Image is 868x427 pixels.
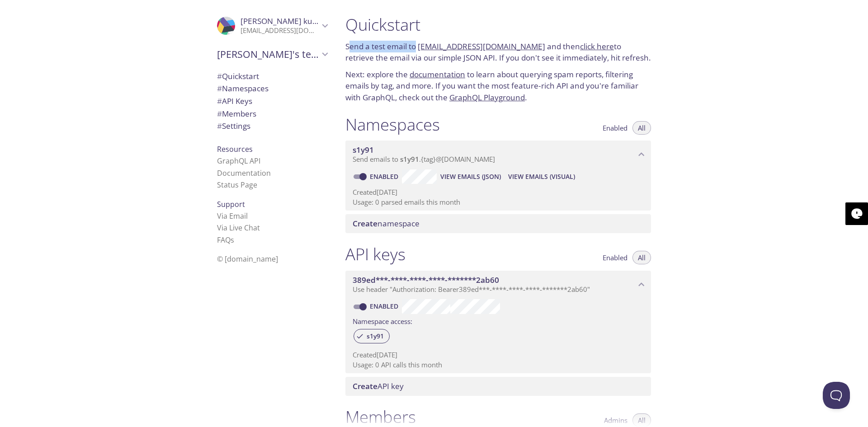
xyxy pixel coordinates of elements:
[210,82,335,95] div: Namespaces
[345,14,651,35] h1: Quickstart
[353,197,644,207] p: Usage: 0 parsed emails this month
[353,155,495,164] span: Send emails to . {tag} @[DOMAIN_NAME]
[217,71,222,81] span: #
[345,141,651,169] div: s1y91 namespace
[345,214,651,233] div: Create namespace
[210,11,335,41] div: Gagan kumar
[353,381,404,391] span: API key
[241,16,327,26] span: [PERSON_NAME] kumar
[217,108,256,119] span: Members
[632,251,651,264] button: All
[210,108,335,120] div: Members
[217,121,222,131] span: #
[345,69,651,103] p: Next: explore the to learn about querying spam reports, filtering emails by tag, and more. If you...
[410,69,465,80] a: documentation
[449,92,525,103] a: GraphQL Playground
[217,48,319,61] span: [PERSON_NAME]'s team
[241,26,319,35] p: [EMAIL_ADDRESS][DOMAIN_NAME]
[217,168,271,178] a: Documentation
[217,223,260,233] a: Via Live Chat
[597,251,633,264] button: Enabled
[353,145,374,155] span: s1y91
[210,120,335,132] div: Team Settings
[217,235,234,245] a: FAQ
[217,83,222,94] span: #
[400,155,419,164] span: s1y91
[505,169,579,184] button: View Emails (Visual)
[217,71,259,81] span: Quickstart
[597,121,633,135] button: Enabled
[217,144,253,154] span: Resources
[580,41,614,52] a: click here
[217,211,248,221] a: Via Email
[231,235,234,245] span: s
[354,329,390,343] div: s1y91
[345,244,406,264] h1: API keys
[217,156,260,166] a: GraphQL API
[217,83,269,94] span: Namespaces
[210,42,335,66] div: Gagan's team
[217,199,245,209] span: Support
[217,96,252,106] span: API Keys
[345,41,651,64] p: Send a test email to and then to retrieve the email via our simple JSON API. If you don't see it ...
[823,382,850,409] iframe: Help Scout Beacon - Open
[217,108,222,119] span: #
[440,171,501,182] span: View Emails (JSON)
[345,377,651,396] div: Create API Key
[217,121,250,131] span: Settings
[217,180,257,190] a: Status Page
[353,218,420,229] span: namespace
[368,172,402,181] a: Enabled
[508,171,575,182] span: View Emails (Visual)
[210,70,335,83] div: Quickstart
[353,360,644,370] p: Usage: 0 API calls this month
[368,302,402,310] a: Enabled
[210,95,335,108] div: API Keys
[353,350,644,360] p: Created [DATE]
[361,332,389,340] span: s1y91
[345,407,416,427] h1: Members
[345,114,440,135] h1: Namespaces
[353,314,412,327] label: Namespace access:
[353,188,644,197] p: Created [DATE]
[437,169,505,184] button: View Emails (JSON)
[353,381,377,391] span: Create
[217,254,278,264] span: © [DOMAIN_NAME]
[418,41,545,52] a: [EMAIL_ADDRESS][DOMAIN_NAME]
[217,96,222,106] span: #
[353,218,377,229] span: Create
[632,121,651,135] button: All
